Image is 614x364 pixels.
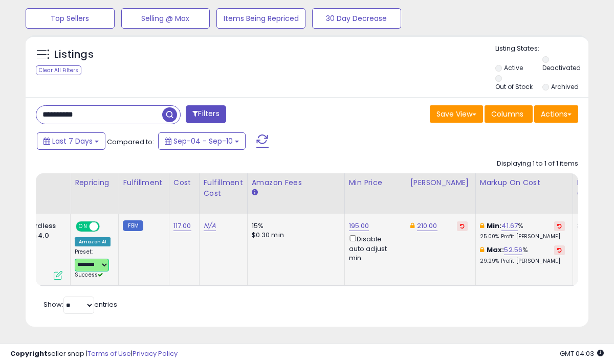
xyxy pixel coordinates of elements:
[43,300,117,309] span: Show: entries
[98,222,115,231] span: OFF
[349,177,402,188] div: Min Price
[551,82,579,91] label: Archived
[77,222,90,231] span: ON
[10,349,178,359] div: seller snap | |
[542,63,581,72] label: Deactivated
[480,222,484,229] i: This overrides the store level min markup for this listing
[37,132,105,150] button: Last 7 Days
[216,8,305,29] button: Items Being Repriced
[204,221,216,231] a: N/A
[87,349,131,358] a: Terms of Use
[186,105,226,123] button: Filters
[75,271,103,279] span: Success
[534,105,578,123] button: Actions
[557,247,562,253] i: Revert to store-level Max Markup
[252,188,258,197] small: Amazon Fees.
[485,105,533,123] button: Columns
[560,349,604,358] span: 2025-09-18 04:03 GMT
[487,245,505,255] b: Max:
[480,177,568,188] div: Markup on Cost
[430,105,483,123] button: Save View
[410,222,414,229] i: This overrides the store level Dynamic Max Price for this listing
[173,177,195,188] div: Cost
[75,177,114,188] div: Repricing
[504,245,522,255] a: 52.56
[349,221,369,231] a: 195.00
[252,231,337,240] div: $0.30 min
[495,82,533,91] label: Out of Stock
[480,233,565,240] p: 25.00% Profit [PERSON_NAME]
[557,223,562,229] i: Revert to store-level Min Markup
[460,223,465,229] i: Revert to store-level Dynamic Max Price
[133,349,178,358] a: Privacy Policy
[204,177,243,199] div: Fulfillment Cost
[158,132,246,150] button: Sep-04 - Sep-10
[75,237,111,246] div: Amazon AI
[26,8,115,29] button: Top Sellers
[491,109,523,119] span: Columns
[36,65,81,75] div: Clear All Filters
[349,233,398,263] div: Disable auto adjust min
[121,8,210,29] button: Selling @ Max
[410,177,471,188] div: [PERSON_NAME]
[480,258,565,265] p: 29.29% Profit [PERSON_NAME]
[173,221,191,231] a: 117.00
[54,48,94,62] h5: Listings
[487,221,502,231] b: Min:
[480,221,565,240] div: %
[75,248,111,279] div: Preset:
[504,63,523,72] label: Active
[480,245,565,264] div: %
[497,159,578,169] div: Displaying 1 to 1 of 1 items
[123,177,164,188] div: Fulfillment
[52,136,93,146] span: Last 7 Days
[417,221,437,231] a: 210.00
[10,349,48,358] strong: Copyright
[173,136,233,146] span: Sep-04 - Sep-10
[312,8,401,29] button: 30 Day Decrease
[107,137,154,147] span: Compared to:
[577,177,612,199] div: Fulfillable Quantity
[501,221,518,231] a: 41.67
[495,44,589,54] p: Listing States:
[577,221,609,231] div: 3
[252,177,340,188] div: Amazon Fees
[123,220,143,231] small: FBM
[480,246,484,253] i: This overrides the store level max markup for this listing
[475,173,573,214] th: The percentage added to the cost of goods (COGS) that forms the calculator for Min & Max prices.
[252,221,337,231] div: 15%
